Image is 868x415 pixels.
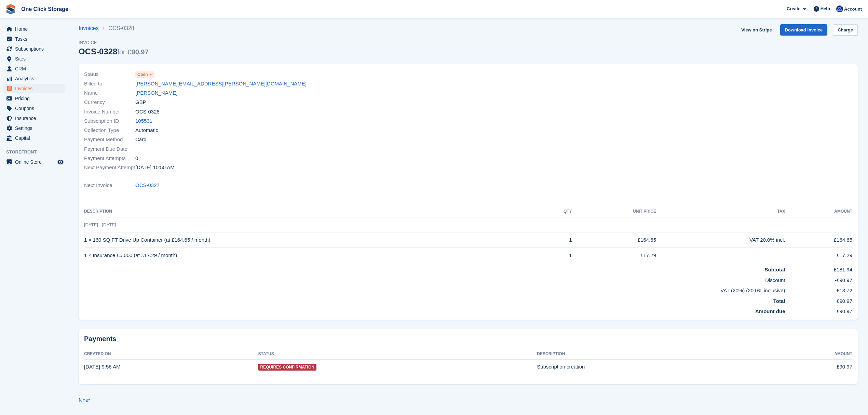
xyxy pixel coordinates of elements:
[84,335,852,343] h2: Payments
[541,206,572,217] th: QTY
[785,305,852,316] td: £90.97
[84,89,135,97] span: Name
[844,6,862,13] span: Account
[84,349,258,360] th: Created On
[117,48,125,56] span: for
[135,136,147,144] span: Card
[537,349,766,360] th: Description
[541,248,572,263] td: 1
[785,206,852,217] th: Amount
[15,133,56,143] span: Capital
[84,80,135,88] span: Billed to
[3,113,65,123] a: menu
[785,263,852,274] td: £181.94
[135,108,160,116] span: OCS-0328
[15,64,56,73] span: CRM
[135,126,158,134] span: Automatic
[56,158,65,166] a: Preview store
[15,44,56,54] span: Subscriptions
[15,34,56,44] span: Tasks
[755,308,785,314] strong: Amount due
[572,248,656,263] td: £17.29
[3,24,65,34] a: menu
[79,47,149,56] div: OCS-0328
[3,104,65,113] a: menu
[765,267,785,272] strong: Subtotal
[15,104,56,113] span: Coupons
[3,54,65,64] a: menu
[84,364,120,370] time: 2025-09-02 08:56:33 UTC
[84,206,541,217] th: Description
[3,84,65,93] a: menu
[572,206,656,217] th: Unit Price
[541,232,572,248] td: 1
[738,24,774,36] a: View on Stripe
[3,74,65,83] a: menu
[18,3,71,15] a: One Click Storage
[3,34,65,44] a: menu
[135,98,146,106] span: GBP
[84,98,135,106] span: Currency
[15,113,56,123] span: Insurance
[833,24,858,36] a: Charge
[3,94,65,103] a: menu
[836,5,843,12] img: Thomas
[84,145,135,153] span: Payment Due Date
[84,164,135,172] span: Next Payment Attempt
[3,44,65,54] a: menu
[84,232,541,248] td: 1 × 160 SQ FT Drive Up Container (at £164.65 / month)
[84,70,135,78] span: Status
[84,136,135,144] span: Payment Method
[84,182,135,189] span: Next Invoice
[135,164,175,172] time: 2025-09-02 09:50:13 UTC
[766,349,852,360] th: Amount
[787,5,800,12] span: Create
[135,182,160,189] a: OCS-0327
[84,108,135,116] span: Invoice Number
[15,24,56,34] span: Home
[258,349,537,360] th: Status
[15,157,56,167] span: Online Store
[135,80,307,88] a: [PERSON_NAME][EMAIL_ADDRESS][PERSON_NAME][DOMAIN_NAME]
[3,157,65,167] a: menu
[6,149,68,156] span: Storefront
[137,71,148,78] span: Open
[785,274,852,284] td: -£90.97
[84,222,116,227] span: [DATE] - [DATE]
[84,284,785,295] td: VAT (20%) (20.0% inclusive)
[820,5,830,12] span: Help
[3,133,65,143] a: menu
[135,155,138,162] span: 0
[135,70,154,78] a: Open
[537,359,766,374] td: Subscription creation
[785,248,852,263] td: £17.29
[780,24,828,36] a: Download Invoice
[572,232,656,248] td: £164.65
[15,123,56,133] span: Settings
[84,117,135,125] span: Subscription ID
[15,74,56,83] span: Analytics
[15,94,56,103] span: Pricing
[84,274,785,284] td: Discount
[79,398,90,403] a: Next
[79,39,149,46] span: Invoice
[3,64,65,73] a: menu
[3,123,65,133] a: menu
[785,232,852,248] td: £164.65
[84,126,135,134] span: Collection Type
[785,295,852,305] td: £90.97
[15,54,56,64] span: Sites
[84,248,541,263] td: 1 × Insurance £5,000 (at £17.29 / month)
[258,364,316,371] span: Requires Confirmation
[785,284,852,295] td: £13.72
[5,4,16,14] img: stora-icon-8386f47178a22dfd0bd8f6a31ec36ba5ce8667c1dd55bd0f319d3a0aa187defe.svg
[84,155,135,162] span: Payment Attempts
[656,206,785,217] th: Tax
[773,298,785,304] strong: Total
[79,24,103,32] a: Invoices
[656,236,785,244] div: VAT 20.0% incl.
[79,24,149,32] nav: breadcrumbs
[135,89,177,97] a: [PERSON_NAME]
[766,359,852,374] td: £90.97
[127,48,148,56] span: £90.97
